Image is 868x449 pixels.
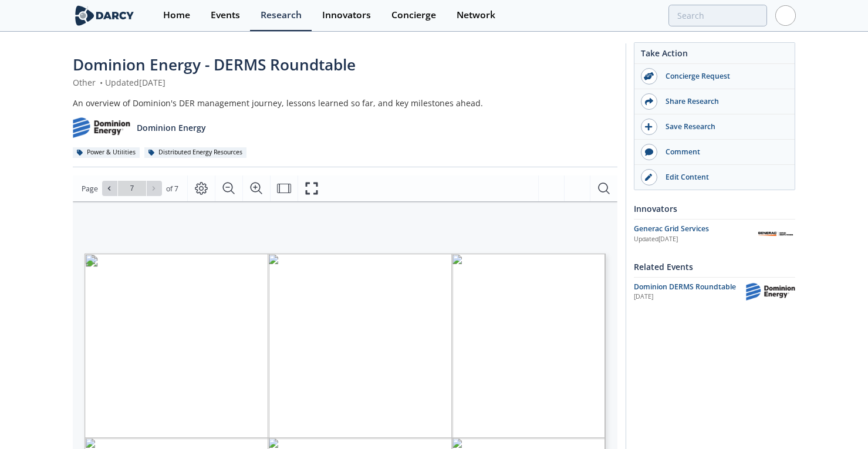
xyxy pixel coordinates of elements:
[137,121,206,134] p: Dominion Energy
[73,54,356,75] span: Dominion Energy - DERMS Roundtable
[657,172,789,183] div: Edit Content
[211,11,240,20] div: Events
[775,5,796,26] img: Profile
[634,235,756,244] div: Updated [DATE]
[73,76,617,89] div: Other Updated [DATE]
[634,165,795,190] a: Edit Content
[634,224,795,244] a: Generac Grid Services Updated[DATE] Generac Grid Services
[391,11,436,20] div: Concierge
[634,256,795,277] div: Related Events
[73,97,617,109] div: An overview of Dominion's DER management journey, lessons learned so far, and key milestones ahead.
[457,11,495,20] div: Network
[73,147,140,158] div: Power & Utilities
[322,11,371,20] div: Innovators
[98,77,105,88] span: •
[756,224,795,244] img: Generac Grid Services
[163,11,190,20] div: Home
[819,402,856,437] iframe: chat widget
[73,5,137,26] img: logo-wide.svg
[634,282,736,292] span: Dominion DERMS Roundtable
[657,96,789,107] div: Share Research
[634,224,756,234] div: Generac Grid Services
[634,292,738,302] div: [DATE]
[634,47,795,64] div: Take Action
[746,283,795,301] img: Dominion Energy
[657,147,789,157] div: Comment
[634,198,795,219] div: Innovators
[657,121,789,132] div: Save Research
[634,282,795,302] a: Dominion DERMS Roundtable [DATE] Dominion Energy
[144,147,247,158] div: Distributed Energy Resources
[668,5,767,26] input: Advanced Search
[261,11,302,20] div: Research
[657,71,789,82] div: Concierge Request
